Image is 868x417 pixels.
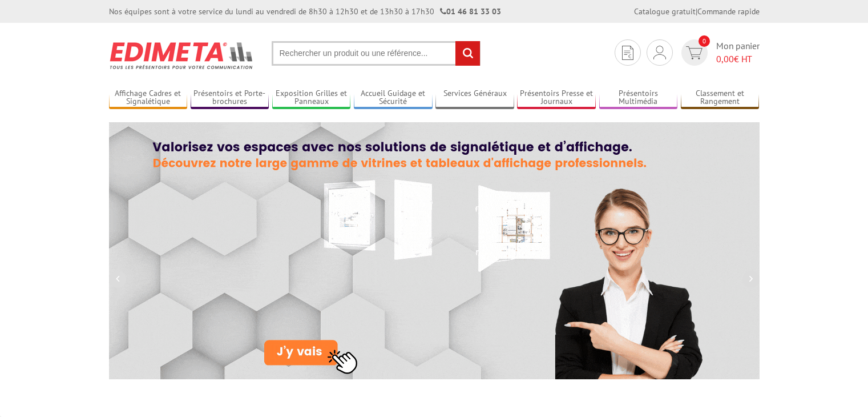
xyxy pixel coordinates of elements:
[679,39,760,66] a: devis rapide 0 Mon panier 0,00€ HT
[517,89,596,107] a: Présentoirs Presse et Journaux
[634,6,696,17] a: Catalogue gratuit
[716,39,760,66] span: Mon panier
[109,89,188,107] a: Affichage Cadres et Signalétique
[191,89,269,107] a: Présentoirs et Porte-brochures
[653,46,666,59] img: devis rapide
[440,6,501,17] strong: 01 46 81 33 03
[716,53,734,65] span: 0,00
[455,41,480,66] input: rechercher
[716,53,760,66] span: € HT
[272,89,351,107] a: Exposition Grilles et Panneaux
[435,89,514,107] a: Services Généraux
[686,46,703,59] img: devis rapide
[634,6,760,17] div: |
[599,89,678,107] a: Présentoirs Multimédia
[272,41,481,66] input: Rechercher un produit ou une référence...
[109,34,255,77] img: Présentoir, panneau, stand - Edimeta - PLV, affichage, mobilier bureau, entreprise
[109,6,501,17] div: Nos équipes sont à votre service du lundi au vendredi de 8h30 à 12h30 et de 13h30 à 17h30
[699,35,710,47] span: 0
[697,6,760,17] a: Commande rapide
[622,46,633,60] img: devis rapide
[354,89,433,107] a: Accueil Guidage et Sécurité
[681,89,760,107] a: Classement et Rangement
